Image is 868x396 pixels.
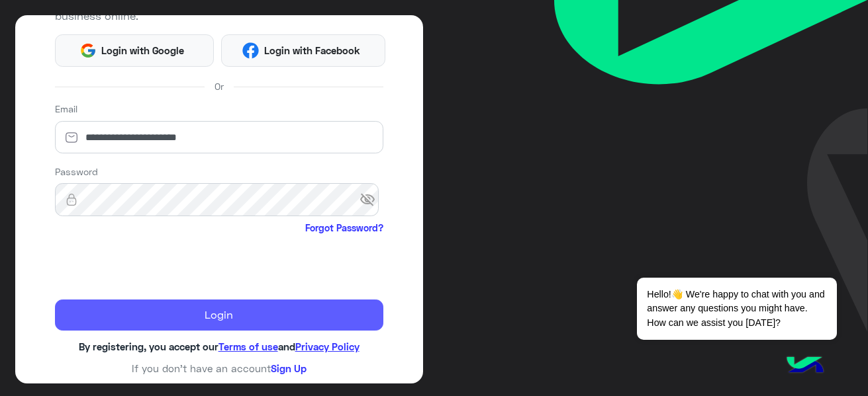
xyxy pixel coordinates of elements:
span: By registering, you accept our [79,340,218,352]
span: Login with Google [97,43,189,58]
label: Password [55,165,98,178]
img: email [55,131,88,144]
button: Login with Facebook [221,34,385,66]
img: Facebook [242,42,259,59]
span: Or [215,79,224,93]
span: and [278,340,295,352]
button: Login [55,299,383,331]
span: Login with Facebook [259,43,365,58]
h6: If you don’t have an account [55,362,383,374]
a: Forgot Password? [305,221,383,235]
img: lock [55,193,88,206]
a: Terms of use [218,340,278,352]
label: Email [55,102,77,116]
span: visibility_off [360,188,383,212]
img: hulul-logo.png [782,343,828,389]
img: Google [79,42,96,59]
button: Login with Google [55,34,215,66]
a: Privacy Policy [295,340,360,352]
a: Sign Up [271,362,307,374]
iframe: reCAPTCHA [55,238,256,290]
span: Hello!👋 We're happy to chat with you and answer any questions you might have. How can we assist y... [637,278,836,340]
